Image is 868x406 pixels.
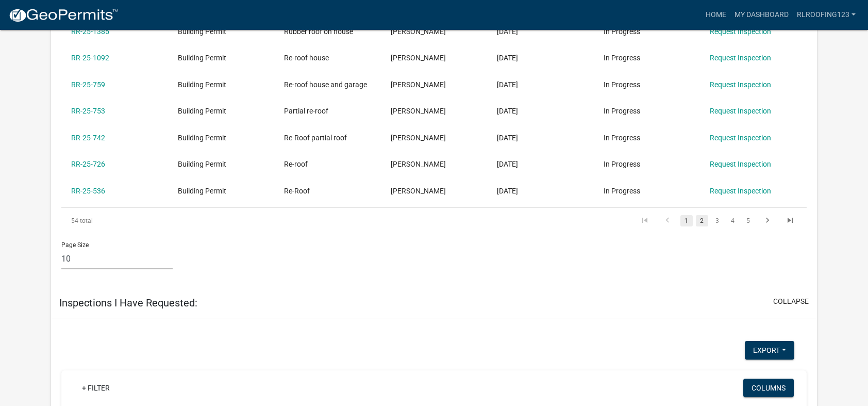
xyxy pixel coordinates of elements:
span: 05/08/2025 [497,160,518,168]
a: RR-25-1385 [71,27,109,36]
span: In Progress [604,80,640,89]
span: Building Permit [178,80,226,89]
span: In Progress [604,187,640,195]
span: Re-roof [284,160,308,168]
li: page 2 [694,212,710,230]
span: Re-Roof [284,187,310,195]
a: go to first page [635,215,655,226]
div: 54 total [61,208,209,234]
span: Richard Leslie [391,27,446,36]
a: Request Inspection [710,54,771,62]
button: collapse [773,296,809,307]
a: Home [702,5,730,25]
span: In Progress [604,54,640,62]
span: 04/21/2025 [497,187,518,195]
li: page 4 [725,212,741,230]
a: RR-25-759 [71,80,105,89]
li: page 1 [679,212,694,230]
a: 2 [696,215,708,226]
a: RR-25-536 [71,187,105,195]
span: Re-roof house and garage [284,80,367,89]
a: RR-25-753 [71,107,105,115]
button: Export [745,341,794,360]
span: Building Permit [178,54,226,62]
span: Richard Leslie [391,54,446,62]
a: 3 [711,215,724,226]
a: RR-25-742 [71,134,105,142]
span: Building Permit [178,134,226,142]
span: Richard Leslie [391,107,446,115]
a: Request Inspection [710,80,771,89]
span: In Progress [604,160,640,168]
span: In Progress [604,107,640,115]
a: RR-25-726 [71,160,105,168]
a: go to next page [758,215,777,226]
span: In Progress [604,134,640,142]
a: Request Inspection [710,27,771,36]
li: page 5 [741,212,756,230]
a: go to last page [780,215,800,226]
span: Richard Leslie [391,187,446,195]
span: 06/23/2025 [497,54,518,62]
a: go to previous page [658,215,677,226]
span: Building Permit [178,187,226,195]
a: 5 [742,215,755,226]
a: Request Inspection [710,187,771,195]
h5: Inspections I Have Requested: [59,297,197,309]
a: 1 [680,215,693,226]
button: Columns [743,379,794,397]
a: rlroofing123 [793,5,860,25]
span: Richard Leslie [391,160,446,168]
span: Building Permit [178,160,226,168]
a: 4 [727,215,739,226]
a: Request Inspection [710,107,771,115]
a: Request Inspection [710,134,771,142]
span: Richard Leslie [391,134,446,142]
a: My Dashboard [730,5,793,25]
span: 05/12/2025 [497,134,518,142]
span: Building Permit [178,107,226,115]
span: Richard Leslie [391,80,446,89]
span: Partial re-roof [284,107,328,115]
span: Building Permit [178,27,226,36]
li: page 3 [710,212,725,230]
span: In Progress [604,27,640,36]
span: Rubber roof on house [284,27,353,36]
a: Request Inspection [710,160,771,168]
a: + Filter [74,379,118,397]
span: 07/30/2025 [497,27,518,36]
span: 05/12/2025 [497,107,518,115]
span: Re-Roof partial roof [284,134,347,142]
a: RR-25-1092 [71,54,109,62]
span: 05/13/2025 [497,80,518,89]
span: Re-roof house [284,54,329,62]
